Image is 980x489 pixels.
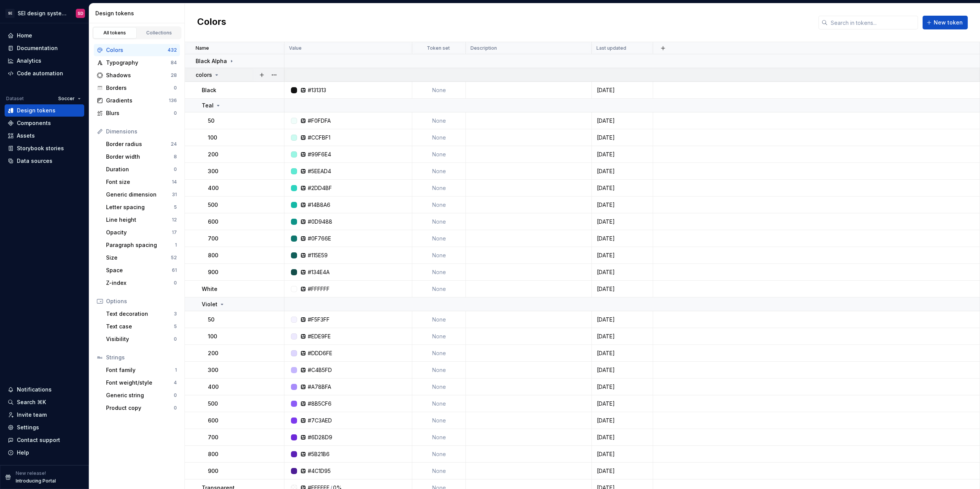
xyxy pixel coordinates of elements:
div: #14B8A6 [308,201,330,209]
button: Notifications [5,383,84,396]
input: Search in tokens... [828,16,918,29]
div: #5B21B6 [308,450,330,458]
div: Components [17,119,51,127]
a: Generic dimension31 [103,188,180,201]
div: [DATE] [592,167,652,175]
div: 8 [174,154,177,160]
div: SD [78,10,83,16]
p: Black [202,86,216,94]
div: Paragraph spacing [106,241,175,249]
div: #4C1D95 [308,467,331,475]
div: [DATE] [592,151,652,158]
a: Paragraph spacing1 [103,239,180,251]
a: Visibility0 [103,333,180,345]
div: Invite team [17,411,47,419]
div: Home [17,32,32,39]
td: None [412,129,466,146]
button: Contact support [5,434,84,446]
td: None [412,264,466,281]
div: Notifications [17,386,52,393]
td: None [412,180,466,197]
div: 0 [174,405,177,411]
span: Soccer [58,96,75,102]
div: #8B5CF6 [308,400,332,408]
a: Letter spacing5 [103,201,180,213]
div: Dataset [6,96,24,102]
div: #7C3AED [308,417,332,424]
div: #115E59 [308,252,328,259]
div: #F5F3FF [308,316,330,323]
div: Font size [106,178,172,186]
div: Shadows [106,71,171,79]
div: Font family [106,366,175,374]
p: 300 [208,167,218,175]
div: [DATE] [592,467,652,475]
p: 500 [208,201,218,209]
div: Border radius [106,140,171,148]
div: [DATE] [592,184,652,192]
div: Generic string [106,392,174,399]
button: Help [5,447,84,459]
div: 0 [174,280,177,286]
a: Analytics [5,55,84,67]
div: [DATE] [592,285,652,293]
button: Search ⌘K [5,396,84,408]
p: 800 [208,252,218,259]
div: 61 [172,267,177,273]
p: 600 [208,218,218,226]
a: Size52 [103,252,180,264]
a: Design tokens [5,104,84,117]
div: Size [106,254,171,262]
div: [DATE] [592,333,652,340]
p: Introducing Portal [16,478,56,484]
td: None [412,379,466,395]
div: Opacity [106,229,172,236]
p: 200 [208,349,218,357]
p: Name [196,45,209,51]
div: Documentation [17,44,58,52]
a: Gradients136 [94,94,180,107]
div: Product copy [106,404,174,412]
a: Font weight/style4 [103,377,180,389]
div: 24 [171,141,177,147]
a: Generic string0 [103,389,180,401]
div: Assets [17,132,35,140]
div: #CCFBF1 [308,134,330,141]
div: 84 [171,60,177,66]
td: None [412,311,466,328]
div: [DATE] [592,235,652,242]
button: New token [923,16,968,29]
div: #99F6E4 [308,151,331,158]
div: 0 [174,85,177,91]
a: Home [5,29,84,42]
p: 700 [208,235,218,242]
div: #2DD4BF [308,184,332,192]
div: [DATE] [592,201,652,209]
td: None [412,247,466,264]
p: New release! [16,470,46,476]
div: #0D9488 [308,218,332,226]
a: Storybook stories [5,142,84,154]
div: Options [106,297,177,305]
div: Letter spacing [106,203,174,211]
div: 14 [172,179,177,185]
a: Z-index0 [103,277,180,289]
td: None [412,82,466,99]
div: #0F766E [308,235,331,242]
p: 900 [208,268,218,276]
div: Z-index [106,279,174,287]
a: Components [5,117,84,129]
div: Help [17,449,29,457]
div: 0 [174,166,177,172]
td: None [412,362,466,379]
div: [DATE] [592,117,652,125]
p: colors [196,71,212,79]
div: #6D28D9 [308,434,332,441]
div: [DATE] [592,450,652,458]
a: Documentation [5,42,84,54]
div: Space [106,266,172,274]
div: [DATE] [592,134,652,141]
div: [DATE] [592,316,652,323]
p: Value [289,45,302,51]
div: Generic dimension [106,191,172,198]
